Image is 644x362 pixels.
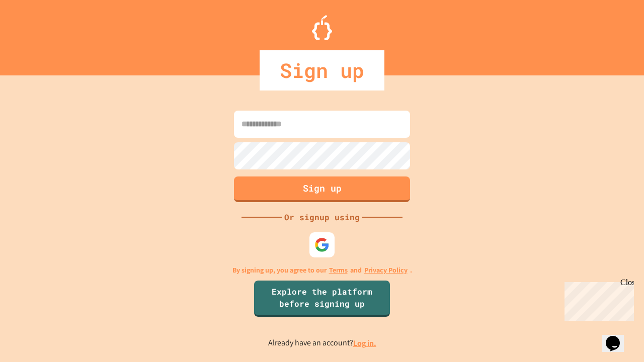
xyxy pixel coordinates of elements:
[329,265,348,276] a: Terms
[234,176,410,202] button: Sign up
[314,237,330,252] img: google-icon.svg
[312,15,332,40] img: Logo.svg
[560,278,634,321] iframe: chat widget
[232,265,412,276] p: By signing up, you agree to our and .
[353,338,376,348] a: Log in.
[254,281,390,317] a: Explore the platform before signing up
[282,211,362,223] div: Or signup using
[602,322,634,352] iframe: chat widget
[4,4,69,64] div: Chat with us now!Close
[364,265,408,276] a: Privacy Policy
[268,337,376,349] p: Already have an account?
[260,50,384,90] div: Sign up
